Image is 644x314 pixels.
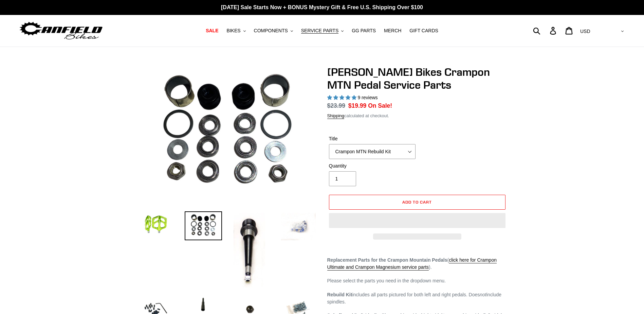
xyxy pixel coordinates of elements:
[406,26,442,35] a: GIFT CARDS
[226,28,240,34] span: BIKES
[327,292,352,297] strong: Rebuild Kit
[254,28,288,34] span: COMPONENTS
[137,211,174,237] img: Load image into Gallery viewer, Canfield Bikes Crampon MTN Pedal Service Parts
[348,102,367,109] span: $19.99
[19,20,104,41] img: Canfield Bikes
[327,112,507,119] div: calculated at checkout.
[185,211,222,240] img: Load image into Gallery viewer, Canfield Bikes Crampon Mountain Rebuild Kit
[352,28,376,34] span: GG PARTS
[327,95,358,100] span: 5.00 stars
[327,66,507,92] h1: [PERSON_NAME] Bikes Crampon MTN Pedal Service Parts
[206,28,218,34] span: SALE
[327,113,345,119] a: Shipping
[327,291,507,306] p: includes all parts pictured for both left and right pedals. Does include spindles.
[480,292,486,297] em: not
[298,26,347,35] button: SERVICE PARTS
[357,95,378,100] span: 9 reviews
[232,211,266,289] img: Load image into Gallery viewer, Canfield Bikes Crampon MTN Pedal Service Parts
[348,26,379,35] a: GG PARTS
[402,199,432,205] span: Add to cart
[327,257,447,263] strong: Replacement Parts for the Crampon Mountain Pedals
[384,28,401,34] span: MERCH
[329,135,416,142] label: Title
[329,162,416,170] label: Quantity
[327,278,446,283] span: Please select the parts you need in the dropdown menu.
[202,26,222,35] a: SALE
[301,28,338,34] span: SERVICE PARTS
[139,67,316,200] img: Canfield Bikes Crampon Mountain Rebuild Kit
[327,102,346,109] s: $23.99
[368,101,392,110] span: On Sale!
[381,26,405,35] a: MERCH
[409,28,438,34] span: GIFT CARDS
[251,26,296,35] button: COMPONENTS
[280,211,317,242] img: Load image into Gallery viewer, Canfield Bikes Crampon MTN Pedal Service Parts
[329,195,505,210] button: Add to cart
[537,23,554,38] input: Search
[223,26,249,35] button: BIKES
[327,257,497,271] a: click here for Crampon Ultimate and Crampon Magnesium service parts
[327,257,507,271] p: ( ).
